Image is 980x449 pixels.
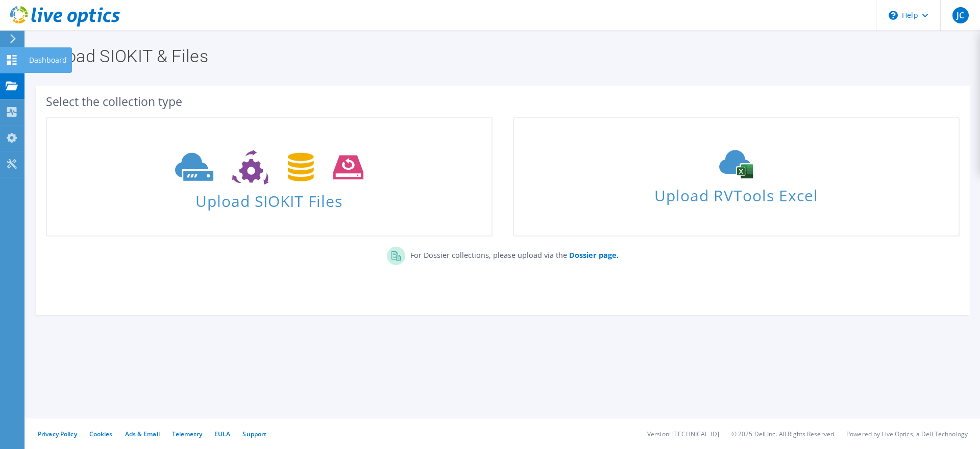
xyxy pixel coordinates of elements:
[41,47,960,65] h1: Upload SIOKIT & Files
[24,47,72,73] div: Dashboard
[513,117,960,236] a: Upload RVTools Excel
[405,247,619,261] p: For Dossier collections, please upload via the
[569,250,619,260] b: Dossier page.
[46,96,960,107] div: Select the collection type
[89,430,113,438] a: Cookies
[46,117,493,236] a: Upload SIOKIT Files
[846,430,968,438] li: Powered by Live Optics, a Dell Technology
[889,11,898,20] svg: \n
[38,430,77,438] a: Privacy Policy
[47,187,492,209] span: Upload SIOKIT Files
[567,250,619,260] a: Dossier page.
[514,182,959,204] span: Upload RVTools Excel
[952,7,969,23] span: JC
[731,430,834,438] li: © 2025 Dell Inc. All Rights Reserved
[214,430,230,438] a: EULA
[647,430,719,438] li: Version: [TECHNICAL_ID]
[125,430,160,438] a: Ads & Email
[172,430,202,438] a: Telemetry
[242,430,266,438] a: Support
